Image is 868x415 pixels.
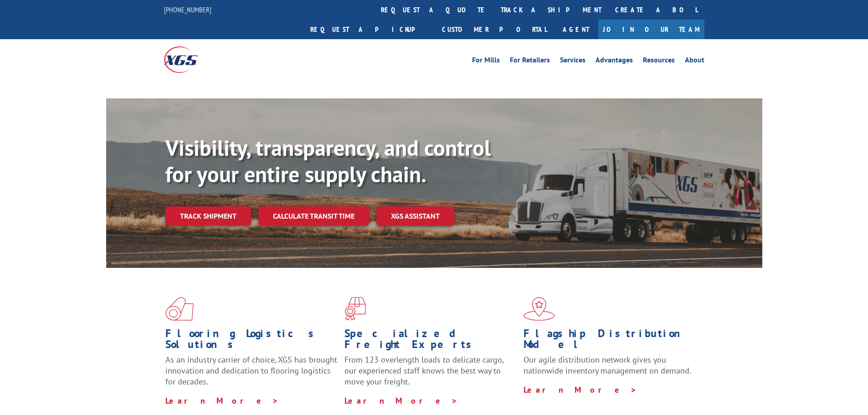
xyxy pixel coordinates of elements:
[344,297,366,321] img: xgs-icon-focused-on-flooring-red
[165,395,279,406] a: Learn More >
[524,354,691,376] span: Our agile distribution network gives you nationwide inventory management on demand.
[165,297,194,321] img: xgs-icon-total-supply-chain-intelligence-red
[165,133,491,188] b: Visibility, transparency, and control for your entire supply chain.
[472,56,500,67] a: For Mills
[560,56,586,67] a: Services
[596,56,633,67] a: Advantages
[303,20,435,39] a: Request a pickup
[643,56,675,67] a: Resources
[165,206,251,225] a: Track shipment
[524,328,696,354] h1: Flagship Distribution Model
[435,20,554,39] a: Customer Portal
[376,206,454,226] a: XGS ASSISTANT
[510,56,550,67] a: For Retailers
[554,20,598,39] a: Agent
[165,354,337,387] span: As an industry carrier of choice, XGS has brought innovation and dedication to flooring logistics...
[524,297,555,321] img: xgs-icon-flagship-distribution-model-red
[598,20,704,39] a: Join Our Team
[258,206,369,226] a: Calculate transit time
[344,395,458,406] a: Learn More >
[344,354,517,395] p: From 123 overlength loads to delicate cargo, our experienced staff knows the best way to move you...
[524,384,637,395] a: Learn More >
[165,328,338,354] h1: Flooring Logistics Solutions
[344,328,517,354] h1: Specialized Freight Experts
[685,56,704,67] a: About
[164,5,211,14] a: [PHONE_NUMBER]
